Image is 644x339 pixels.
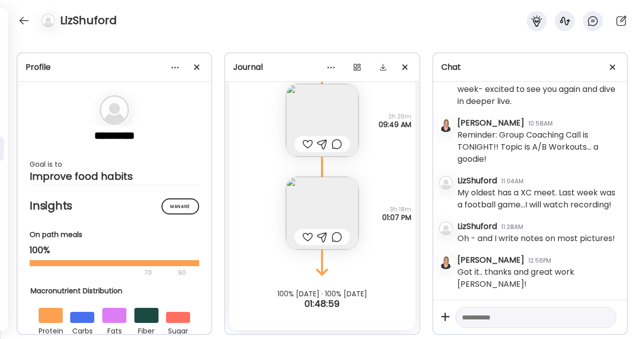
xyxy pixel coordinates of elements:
img: avatars%2FRVeVBoY4G9O2578DitMsgSKHquL2 [439,255,453,269]
div: fats [102,323,126,337]
img: bg-avatar-default.svg [41,14,55,28]
img: bg-avatar-default.svg [439,176,453,190]
div: Journal [233,61,411,73]
span: 3h 18m [382,205,411,213]
h4: LizShuford [60,13,117,29]
span: 09:49 AM [379,121,411,129]
div: 12:56PM [528,256,551,265]
div: 11:28AM [501,222,523,232]
div: Profile [26,61,203,73]
div: protein [39,323,63,337]
img: bg-avatar-default.svg [99,95,129,125]
img: images%2Fb4ckvHTGZGXnYlnA4XB42lPq5xF2%2Fuu7vWqbPo1faYtYKOHCm%2FxW7zh9RAxFkifsd6EvKn_240 [286,177,359,250]
div: [PERSON_NAME] [457,117,524,129]
div: 01:48:59 [225,298,419,310]
div: My oldest has a XC meet. Last week was a football game…I will watch recording! [457,187,619,211]
div: [PERSON_NAME] [457,254,524,266]
div: 90 [177,267,187,279]
div: Reminder: Group Coaching Call is TONIGHT!! Topic is A/B Workouts... a goodie! [457,129,619,165]
div: carbs [70,323,94,337]
img: bg-avatar-default.svg [439,221,453,236]
span: 2h 26m [379,112,411,121]
div: Macronutrient Distribution [31,286,198,296]
img: avatars%2FRVeVBoY4G9O2578DitMsgSKHquL2 [439,118,453,132]
div: On path meals [30,230,199,240]
span: 01:07 PM [382,213,411,221]
div: sugar [166,323,190,337]
div: Got it.. thanks and great work [PERSON_NAME]! [457,266,619,290]
h2: Insights [30,198,199,213]
div: Improve food habits [30,170,199,182]
div: 100% [DATE] · 100% [DATE] [225,290,419,298]
div: Manage [162,198,199,214]
div: Chat [441,61,619,73]
div: LizShuford [457,175,497,187]
div: 11:04AM [501,177,524,186]
div: Got it. Thanks for scheduling for next week- excited to see you again and dive in deeper live. [457,71,619,107]
div: 100% [30,244,199,256]
div: 10:58AM [528,119,553,128]
div: Oh - and I write notes on most pictures! [457,233,615,245]
div: 70 [30,267,175,279]
div: LizShuford [457,220,497,233]
img: images%2Fb4ckvHTGZGXnYlnA4XB42lPq5xF2%2FHWuE5yYieF0QVuWGPNer%2F4cJXivqZMH2tuXxx3nuR_240 [286,84,359,157]
div: Goal is to [30,158,199,170]
div: fiber [134,323,158,337]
